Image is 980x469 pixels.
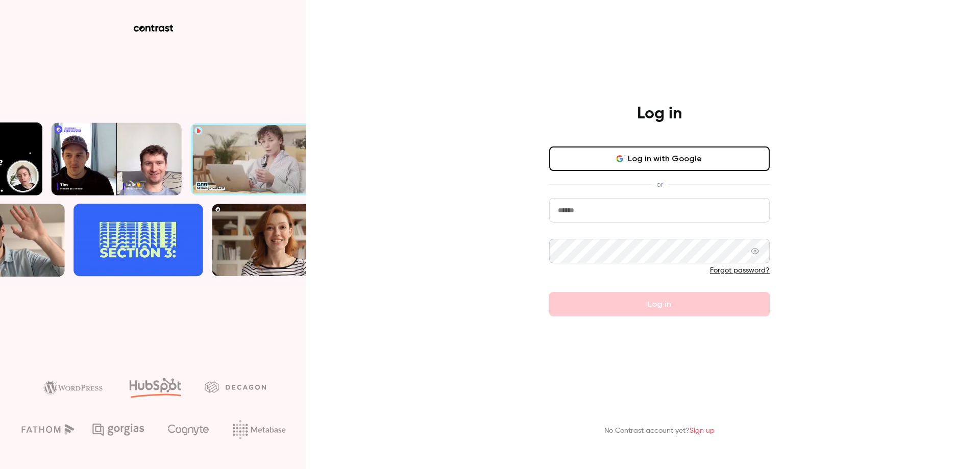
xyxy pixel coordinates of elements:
p: No Contrast account yet? [604,426,715,436]
a: Forgot password? [710,267,770,274]
h4: Log in [637,104,682,124]
button: Log in with Google [549,146,770,171]
a: Sign up [690,427,715,434]
img: decagon [205,381,266,392]
span: or [651,179,668,190]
